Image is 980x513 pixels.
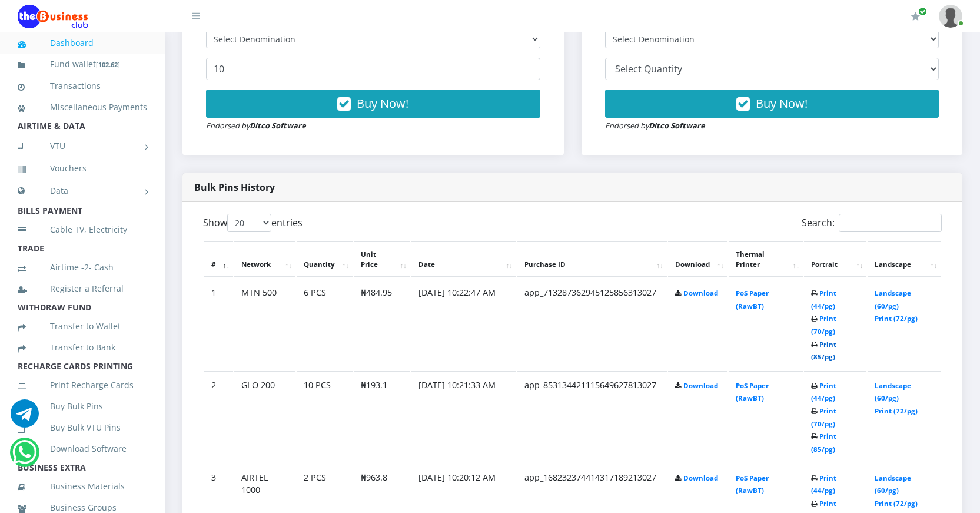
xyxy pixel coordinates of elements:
th: Purchase ID: activate to sort column ascending [517,241,667,278]
img: Logo [18,5,88,28]
th: Thermal Printer: activate to sort column ascending [729,241,803,278]
th: Unit Price: activate to sort column ascending [354,241,410,278]
label: Show entries [203,214,303,232]
a: Download [683,381,718,390]
a: Dashboard [18,29,147,57]
a: Register a Referral [18,275,147,302]
a: PoS Paper (RawBT) [736,474,769,495]
a: Landscape (60/pg) [875,474,911,495]
strong: Bulk Pins History [194,181,275,194]
a: Print (72/pg) [875,406,918,415]
strong: Ditco Software [649,120,705,131]
a: Download [683,289,718,297]
input: Search: [839,214,942,232]
a: Cable TV, Electricity [18,216,147,243]
a: Print (70/pg) [811,314,836,336]
a: PoS Paper (RawBT) [736,289,769,310]
small: Endorsed by [206,120,306,131]
span: Buy Now! [756,95,808,111]
a: Vouchers [18,155,147,182]
a: Transfer to Bank [18,334,147,361]
th: #: activate to sort column descending [204,241,233,278]
a: Print Recharge Cards [18,372,147,399]
td: 1 [204,279,233,370]
span: Buy Now! [357,95,408,111]
a: Data [18,176,147,206]
a: Print (44/pg) [811,381,836,403]
td: ₦484.95 [354,279,410,370]
td: [DATE] 10:21:33 AM [411,371,516,462]
td: ₦193.1 [354,371,410,462]
a: Airtime -2- Cash [18,254,147,281]
a: Print (70/pg) [811,406,836,428]
th: Network: activate to sort column ascending [234,241,295,278]
button: Buy Now! [605,90,939,118]
i: Renew/Upgrade Subscription [911,12,920,21]
b: 102.62 [98,60,118,69]
th: Quantity: activate to sort column ascending [297,241,353,278]
a: PoS Paper (RawBT) [736,381,769,403]
th: Landscape: activate to sort column ascending [868,241,941,278]
th: Date: activate to sort column ascending [411,241,516,278]
a: Print (72/pg) [875,499,918,508]
input: Enter Quantity [206,58,540,80]
small: Endorsed by [605,120,705,131]
a: Print (44/pg) [811,474,836,495]
a: Transactions [18,72,147,100]
a: Buy Bulk VTU Pins [18,414,147,441]
a: Print (85/pg) [811,340,836,362]
td: app_853134421115649627813027 [517,371,667,462]
a: Chat for support [12,447,36,466]
strong: Ditco Software [250,120,306,131]
button: Buy Now! [206,90,540,118]
a: Transfer to Wallet [18,313,147,340]
a: Landscape (60/pg) [875,381,911,403]
span: Renew/Upgrade Subscription [918,7,927,16]
a: Fund wallet[102.62] [18,51,147,78]
a: Landscape (60/pg) [875,289,911,310]
label: Search: [802,214,942,232]
a: Download Software [18,435,147,462]
a: Miscellaneous Payments [18,94,147,121]
a: Download [683,474,718,482]
td: 2 [204,371,233,462]
a: Print (72/pg) [875,314,918,323]
td: 6 PCS [297,279,353,370]
small: [ ] [96,60,120,69]
a: Print (85/pg) [811,432,836,454]
th: Portrait: activate to sort column ascending [804,241,866,278]
a: VTU [18,131,147,161]
td: [DATE] 10:22:47 AM [411,279,516,370]
th: Download: activate to sort column ascending [668,241,727,278]
td: MTN 500 [234,279,295,370]
a: Chat for support [11,408,39,428]
td: app_713287362945125856313027 [517,279,667,370]
a: Buy Bulk Pins [18,393,147,420]
a: Print (44/pg) [811,289,836,310]
a: Business Materials [18,473,147,500]
img: User [939,5,962,28]
td: GLO 200 [234,371,295,462]
select: Showentries [227,214,271,232]
td: 10 PCS [297,371,353,462]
